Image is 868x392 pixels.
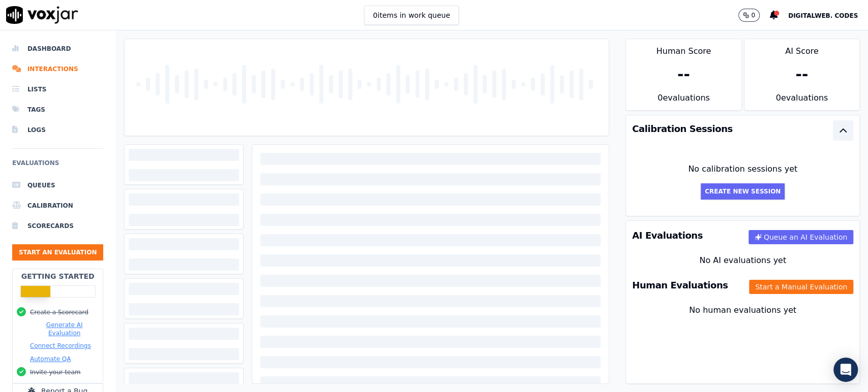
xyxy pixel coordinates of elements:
button: DigitalWeb. Codes [788,9,868,21]
div: No human evaluations yet [634,304,851,341]
button: 0 [738,9,770,22]
button: Generate AI Evaluation [30,321,99,337]
a: Calibration [12,195,103,216]
img: voxjar logo [6,6,78,24]
div: Human Score [626,39,741,57]
a: Logs [12,120,103,140]
span: DigitalWeb. Codes [788,12,858,19]
div: AI Score [744,39,859,57]
div: -- [677,66,690,84]
div: No calibration sessions yet [642,163,843,175]
div: 0 evaluation s [744,92,859,110]
button: Automate QA [30,355,71,363]
a: Lists [12,79,103,100]
p: 0 [751,11,755,19]
div: -- [795,66,808,84]
button: 0items in work queue [364,6,459,25]
a: Tags [12,100,103,120]
a: Queues [12,175,103,195]
button: Invite your team [30,368,80,376]
h2: Getting Started [21,271,95,281]
a: Dashboard [12,39,103,59]
h3: Calibration Sessions [632,124,733,134]
div: No AI evaluations yet [634,254,851,267]
button: 0 [738,9,760,22]
h6: Evaluations [12,157,103,175]
a: Interactions [12,59,103,79]
button: Queue an AI Evaluation [749,230,853,244]
div: Open Intercom Messenger [833,357,858,382]
h3: Human Evaluations [632,281,728,290]
div: 0 evaluation s [626,92,741,110]
a: Scorecards [12,216,103,236]
button: Start a Manual Evaluation [749,280,853,294]
button: Create a Scorecard [30,308,88,316]
button: Start an Evaluation [12,244,103,260]
button: Connect Recordings [30,342,91,350]
button: Create New Session [701,183,785,200]
h3: AI Evaluations [632,231,703,240]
